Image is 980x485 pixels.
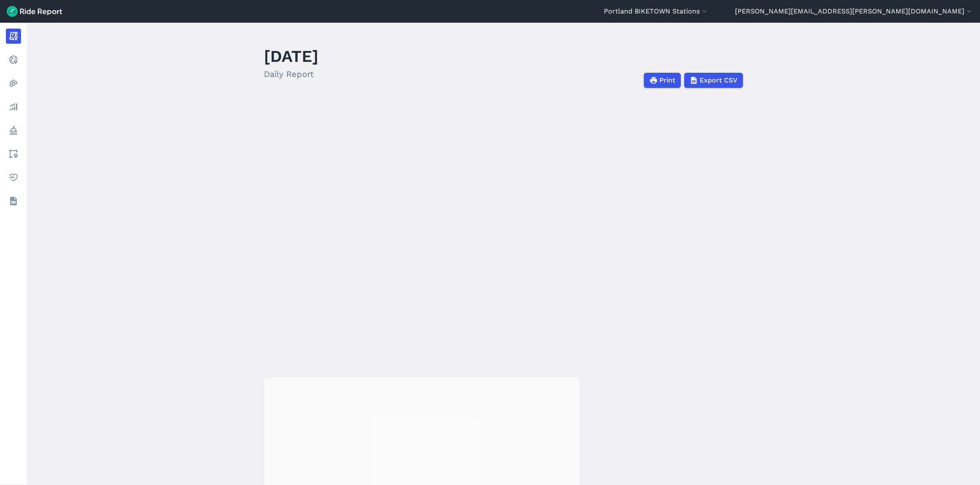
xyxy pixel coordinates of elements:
[6,193,21,209] a: Datasets
[6,123,21,138] a: Policy
[6,29,21,44] a: Report
[700,75,738,85] span: Export CSV
[6,170,21,185] a: Health
[684,73,743,88] button: Export CSV
[644,73,681,88] button: Print
[264,68,319,80] h2: Daily Report
[264,45,319,68] h1: [DATE]
[735,6,973,16] button: [PERSON_NAME][EMAIL_ADDRESS][PERSON_NAME][DOMAIN_NAME]
[604,6,709,16] button: Portland BIKETOWN Stations
[6,99,21,114] a: Analyze
[6,146,21,162] a: Areas
[6,76,21,91] a: Heatmaps
[6,52,21,67] a: Realtime
[659,75,675,85] span: Print
[7,6,62,17] img: Ride Report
